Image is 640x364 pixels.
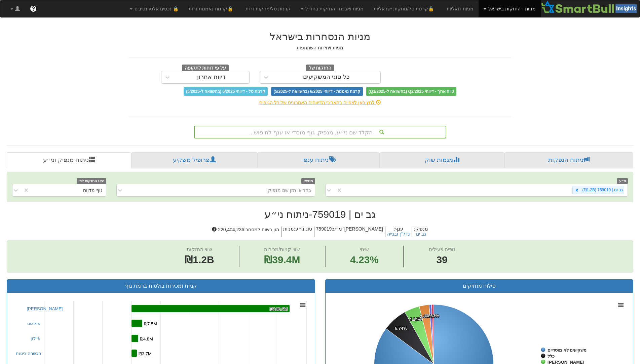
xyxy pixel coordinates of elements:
tspan: ₪108.6M [270,307,288,312]
a: איילון [31,336,41,341]
a: מניות ואג״ח - החזקות בחו״ל [296,0,369,17]
a: ניתוח ענפי [258,152,380,168]
span: מנפיק [301,178,315,184]
div: כל סוגי המשקיעים [303,74,350,81]
button: גב ים [416,232,426,237]
div: הקלד שם ני״ע, מנפיק, גוף מוסדי או ענף לחיפוש... [195,126,446,138]
span: ₪1.2B [185,254,214,265]
a: [PERSON_NAME] [27,306,63,311]
h5: ענף : [385,227,412,237]
tspan: 6.74% [395,326,407,331]
tspan: 2.67% [420,314,432,319]
a: מניות דואליות [442,0,479,17]
div: בחר או הזן שם מנפיק [268,187,311,194]
a: אנליסט [27,321,41,326]
tspan: משקיעים לא מוסדיים [548,348,587,353]
span: ני״ע [617,178,628,184]
button: נדל"ן ובנייה [387,232,410,237]
span: 39 [429,253,455,267]
span: קרנות נאמנות - דיווחי 6/2025 (בהשוואה ל-5/2025) [271,87,363,96]
a: פרופיל משקיע [131,152,258,168]
tspan: ₪7.5M [144,321,157,326]
a: הכשרה ביטוח [16,351,42,356]
div: דיווח אחרון [197,74,226,81]
tspan: 0.63% [427,313,439,318]
img: Smartbull [541,0,640,14]
a: מגמות שוק [380,152,504,168]
a: 🔒קרנות סל/מחקות ישראליות [369,0,441,17]
h2: גב ים | 759019 - ניתוח ני״ע [7,209,633,220]
a: ניתוח מנפיק וני״ע [7,152,131,168]
tspan: ₪3.7M [139,351,152,356]
h5: מניות ויחידות השתתפות [128,45,512,50]
span: שווי החזקות [187,246,212,252]
a: 🔒 נכסים אלטרנטיבים [125,0,184,17]
span: על פי דוחות לתקופה [182,65,229,72]
tspan: 0.63% [425,313,437,318]
tspan: 4.14% [409,317,422,322]
h5: מנפיק : [412,227,430,237]
div: גב ים | 759019 (₪1.2B) [580,186,624,194]
span: ? [31,5,35,12]
a: 🔒קרנות נאמנות זרות [184,0,241,17]
span: שווי קניות/מכירות [264,246,300,252]
span: הצג החזקות לפי [77,178,106,184]
div: לחץ כאן לצפייה בתאריכי הדיווחים האחרונים של כל הגופים [123,99,517,106]
a: קרנות סל/מחקות זרות [240,0,296,17]
span: טווח ארוך - דיווחי Q2/2025 (בהשוואה ל-Q1/2025) [366,87,456,96]
h3: קניות ומכירות בולטות ברמת גוף [12,283,310,289]
span: החזקות של [306,65,334,72]
h5: סוג ני״ע : מניות [281,227,314,237]
span: שינוי [360,246,369,252]
h3: פילוח מחזיקים [331,283,628,289]
a: ניתוח הנפקות [504,152,633,168]
h2: מניות הנסחרות בישראל [128,31,512,42]
tspan: ₪4.8M [140,336,153,341]
a: מניות - החזקות בישראל [479,0,540,17]
div: גוף מדווח [83,187,103,194]
span: גופים פעילים [429,246,455,252]
span: 4.23% [350,253,379,267]
h5: [PERSON_NAME]' ני״ע : 759019 [314,227,385,237]
a: ? [25,0,42,17]
h5: הון רשום למסחר : 220,404,236 [210,227,280,237]
span: קרנות סל - דיווחי 6/2025 (בהשוואה ל-5/2025) [184,87,268,96]
tspan: כלל [548,354,555,359]
span: ₪39.4M [264,254,300,265]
